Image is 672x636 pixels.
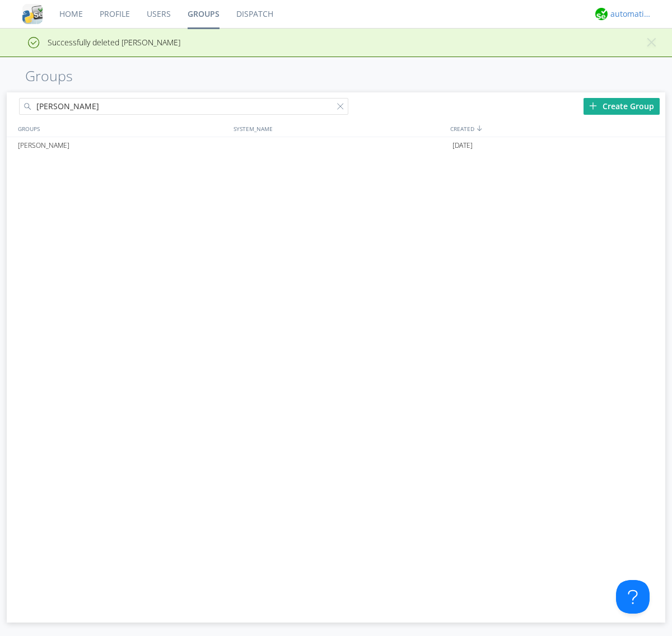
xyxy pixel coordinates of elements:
div: SYSTEM_NAME [231,120,447,137]
span: Successfully deleted [PERSON_NAME] [8,37,180,48]
img: cddb5a64eb264b2086981ab96f4c1ba7 [22,4,43,24]
div: GROUPS [15,120,228,137]
div: automation+atlas [610,8,652,20]
a: [PERSON_NAME][DATE] [7,137,665,154]
input: Search groups [19,98,348,115]
div: CREATED [447,120,665,137]
span: [DATE] [452,137,473,154]
div: [PERSON_NAME] [15,137,231,154]
img: d2d01cd9b4174d08988066c6d424eccd [595,8,608,20]
img: plus.svg [589,102,597,110]
div: Create Group [584,98,660,115]
iframe: Toggle Customer Support [616,580,650,614]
